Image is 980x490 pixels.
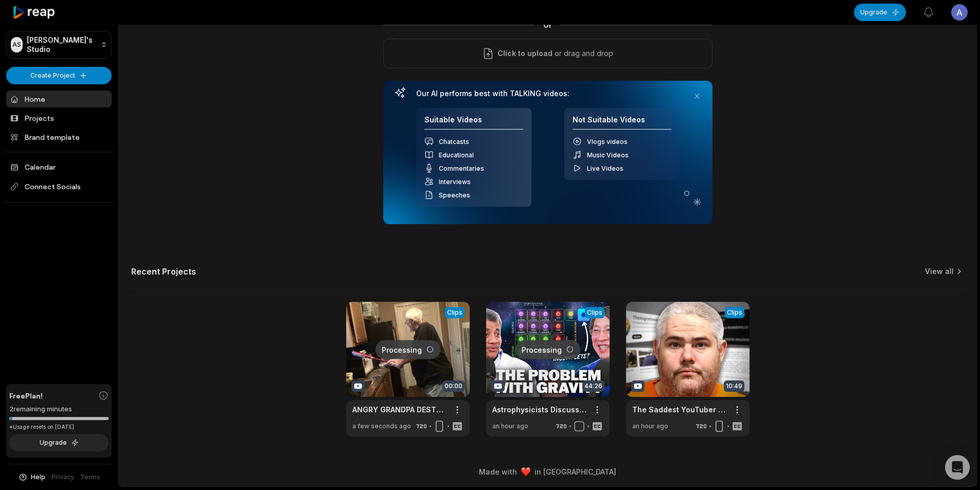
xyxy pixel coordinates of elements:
button: Create Project [6,67,112,84]
span: Educational [439,151,474,159]
span: Help [31,473,45,482]
a: Brand template [6,129,112,146]
h3: Our AI performs best with TALKING videos: [416,89,680,98]
span: Free Plan! [9,390,43,401]
a: Astrophysicists Discuss Issues with Gravity, Dark Matter, and the Unsolved Mystery of the Sun’s Heat [492,404,587,415]
div: Open Intercom Messenger [945,455,970,480]
img: heart emoji [521,467,530,477]
a: Projects [6,110,112,126]
a: Privacy [51,473,74,482]
span: Click to upload [497,47,553,60]
a: View all [925,266,954,277]
span: Vlogs videos [587,138,628,146]
div: Made with in [GEOGRAPHIC_DATA] [128,466,967,477]
div: 2 remaining minutes [9,404,109,414]
h4: Suitable Videos [424,115,523,130]
span: Chatcasts [439,138,469,146]
p: [PERSON_NAME]'s Studio [27,35,97,54]
span: Music Videos [587,151,629,159]
span: Interviews [439,178,471,186]
h2: Recent Projects [131,266,196,277]
a: Home [6,90,112,107]
span: Live Videos [587,165,623,172]
button: Help [18,473,45,482]
a: ANGRY GRANDPA DESTROYS MICROWAVE! [352,404,447,415]
div: *Usage resets on [DATE] [9,423,109,431]
span: Commentaries [439,165,484,172]
button: Upgrade [9,434,109,451]
a: Terms [80,473,100,482]
p: or drag and drop [553,47,613,60]
button: Upgrade [854,4,906,21]
a: The Saddest YouTuber Downfall of all Time [632,404,727,415]
h4: Not Suitable Videos [573,115,671,130]
div: AS [11,37,23,52]
span: Connect Socials [6,177,112,196]
span: Speeches [439,191,470,199]
span: Or [535,20,560,30]
a: Calendar [6,158,112,175]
